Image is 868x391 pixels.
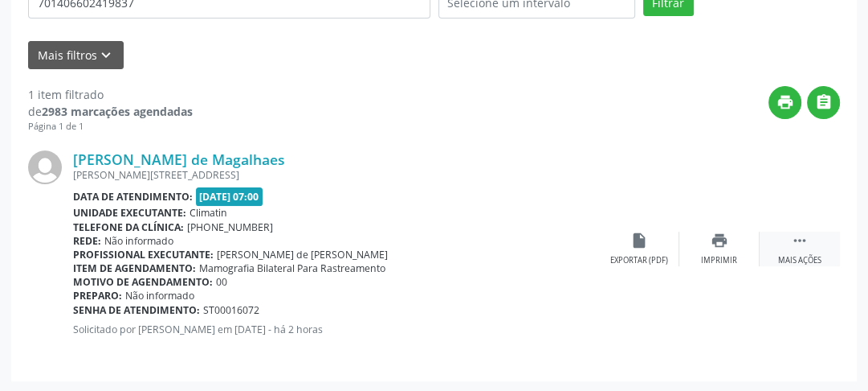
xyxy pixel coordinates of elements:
b: Profissional executante: [73,248,214,261]
div: [PERSON_NAME][STREET_ADDRESS] [73,168,599,182]
b: Telefone da clínica: [73,220,184,234]
b: Senha de atendimento: [73,303,200,317]
span: [PERSON_NAME] de [PERSON_NAME] [217,248,388,261]
div: 1 item filtrado [28,86,193,103]
span: [DATE] 07:00 [196,187,263,206]
div: Imprimir [701,255,737,266]
span: ST00016072 [203,303,259,317]
button: Mais filtroskeyboard_arrow_down [28,41,124,69]
div: Exportar (PDF) [610,255,668,266]
strong: 2983 marcações agendadas [42,104,193,119]
b: Data de atendimento: [73,190,193,204]
button:  [807,86,840,119]
p: Solicitado por [PERSON_NAME] em [DATE] - há 2 horas [73,323,599,336]
i: insert_drive_file [630,232,648,249]
b: Motivo de agendamento: [73,275,213,289]
button: print [768,86,801,119]
div: Mais ações [778,255,821,266]
b: Preparo: [73,289,122,303]
i:  [791,232,809,249]
i:  [815,93,833,111]
span: 00 [216,275,227,289]
span: [PHONE_NUMBER] [187,220,273,234]
img: img [28,150,62,184]
span: Climatin [189,206,227,220]
div: Página 1 de 1 [28,120,193,134]
span: Mamografia Bilateral Para Rastreamento [199,261,385,275]
span: Não informado [104,234,173,248]
b: Rede: [73,234,101,248]
i: print [776,93,794,111]
i: keyboard_arrow_down [97,47,115,64]
div: de [28,103,193,120]
b: Unidade executante: [73,206,186,220]
span: Não informado [125,289,194,303]
b: Item de agendamento: [73,261,196,275]
a: [PERSON_NAME] de Magalhaes [73,150,285,168]
i: print [711,232,728,249]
